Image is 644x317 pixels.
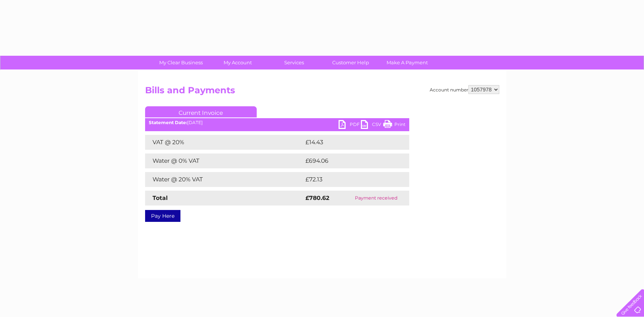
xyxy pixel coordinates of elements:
strong: Total [153,194,168,201]
b: Statement Date: [149,120,187,125]
td: £72.13 [304,172,393,187]
a: CSV [361,120,383,131]
h2: Bills and Payments [145,85,499,99]
strong: £780.62 [305,194,329,201]
td: £14.43 [304,135,394,150]
a: Services [263,56,325,69]
a: My Account [207,56,268,69]
a: PDF [339,120,361,131]
a: Pay Here [145,210,180,222]
td: VAT @ 20% [145,135,304,150]
td: Water @ 20% VAT [145,172,304,187]
td: Payment received [343,191,409,206]
a: My Clear Business [150,56,212,69]
div: [DATE] [145,120,409,125]
td: Water @ 0% VAT [145,153,304,168]
a: Customer Help [320,56,381,69]
a: Current Invoice [145,106,257,117]
a: Print [383,120,406,131]
div: Account number [430,85,499,94]
a: Make A Payment [377,56,438,69]
td: £694.06 [304,153,396,168]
